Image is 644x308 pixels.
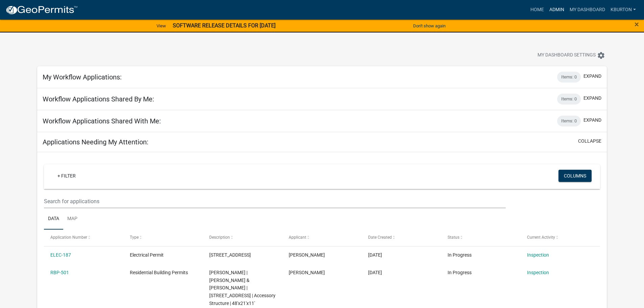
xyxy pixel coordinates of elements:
button: Close [635,20,639,28]
a: + Filter [52,170,81,182]
button: expand [583,117,601,124]
button: My Dashboard Settingssettings [532,49,611,62]
span: Description [209,235,230,240]
span: 09/08/2025 [368,252,382,258]
a: Home [528,3,547,16]
i: settings [597,51,605,60]
a: Admin [547,3,567,16]
datatable-header-cell: Type [123,230,203,246]
datatable-header-cell: Description [203,230,282,246]
div: Items: 0 [557,94,581,104]
button: collapse [578,138,601,145]
span: Residential Building Permits [130,270,188,275]
datatable-header-cell: Status [441,230,520,246]
a: Inspection [527,270,549,275]
a: Map [63,208,81,230]
a: RBP-501 [50,270,69,275]
span: 318 E Main St | 2924 S 50 W [209,252,251,258]
a: kburton [608,3,639,16]
a: Inspection [527,252,549,258]
span: Date Created [368,235,392,240]
strong: SOFTWARE RELEASE DETAILS FOR [DATE] [173,22,276,29]
span: 09/08/2025 [368,270,382,275]
span: Application Number [50,235,87,240]
h5: Workflow Applications Shared By Me: [43,95,154,103]
a: ELEC-187 [50,252,71,258]
button: Columns [558,170,592,182]
h5: My Workflow Applications: [43,73,122,81]
datatable-header-cell: Application Number [44,230,123,246]
button: expand [583,73,601,80]
span: In Progress [448,252,472,258]
input: Search for applications [44,194,505,208]
span: Type [130,235,139,240]
div: Items: 0 [557,116,581,126]
h5: Applications Needing My Attention: [43,138,148,146]
datatable-header-cell: Date Created [362,230,441,246]
span: My Dashboard Settings [538,51,596,60]
span: Status [448,235,459,240]
button: expand [583,95,601,102]
h5: Workflow Applications Shared With Me: [43,117,161,125]
span: Applicant [289,235,306,240]
a: View [154,20,169,31]
span: Electrical Permit [130,252,164,258]
span: Current Activity [527,235,555,240]
span: × [635,20,639,29]
datatable-header-cell: Applicant [282,230,362,246]
datatable-header-cell: Current Activity [520,230,600,246]
a: Data [44,208,63,230]
span: Kenny Whited [289,270,325,275]
span: In Progress [448,270,472,275]
span: Jacob Bowman [289,252,325,258]
a: My Dashboard [567,3,608,16]
div: Items: 0 [557,72,581,82]
button: Don't show again [410,20,448,31]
